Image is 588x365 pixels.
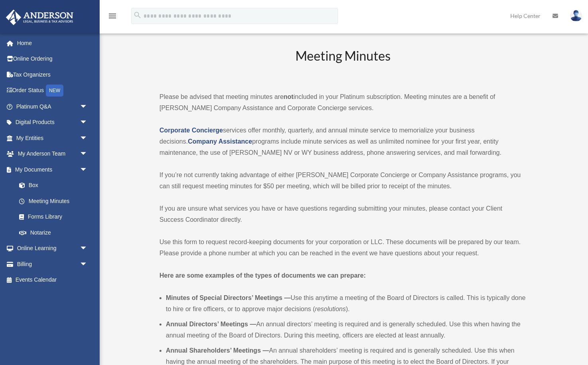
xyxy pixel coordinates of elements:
[159,91,526,114] p: Please be advised that meeting minutes are included in your Platinum subscription. Meeting minute...
[80,146,96,162] span: arrow_drop_down
[159,125,526,158] p: services offer monthly, quarterly, and annual minute service to memorialize your business decisio...
[570,10,582,22] img: User Pic
[6,114,100,130] a: Digital Productsarrow_drop_down
[6,51,100,67] a: Online Ordering
[6,162,100,178] a: My Documentsarrow_drop_down
[80,130,96,146] span: arrow_drop_down
[11,225,100,241] a: Notarize
[166,294,291,301] b: Minutes of Special Directors’ Meetings —
[159,272,366,279] strong: Here are some examples of the types of documents we can prepare:
[159,203,526,225] p: If you are unsure what services you have or have questions regarding submitting your minutes, ple...
[11,178,100,193] a: Box
[283,93,293,100] strong: not
[4,10,76,25] img: Anderson Advisors Platinum Portal
[46,85,63,97] div: NEW
[159,127,223,134] a: Corporate Concierge
[315,306,346,312] em: resolutions
[159,237,526,259] p: Use this form to request record-keeping documents for your corporation or LLC. These documents wi...
[6,99,100,114] a: Platinum Q&Aarrow_drop_down
[80,241,96,257] span: arrow_drop_down
[6,256,100,272] a: Billingarrow_drop_down
[188,138,252,145] a: Company Assistance
[80,162,96,178] span: arrow_drop_down
[11,209,100,225] a: Forms Library
[6,35,100,51] a: Home
[6,272,100,288] a: Events Calendar
[166,347,269,354] b: Annual Shareholders’ Meetings —
[166,321,256,328] b: Annual Directors’ Meetings —
[159,170,526,192] p: If you’re not currently taking advantage of either [PERSON_NAME] Corporate Concierge or Company A...
[166,319,526,341] li: An annual directors’ meeting is required and is generally scheduled. Use this when having the ann...
[6,130,100,146] a: My Entitiesarrow_drop_down
[11,193,96,209] a: Meeting Minutes
[6,67,100,83] a: Tax Organizers
[108,11,117,21] i: menu
[80,99,96,115] span: arrow_drop_down
[159,47,526,80] h2: Meeting Minutes
[6,146,100,162] a: My Anderson Teamarrow_drop_down
[108,14,117,21] a: menu
[6,241,100,256] a: Online Learningarrow_drop_down
[6,83,100,99] a: Order StatusNEW
[133,11,142,20] i: search
[80,114,96,131] span: arrow_drop_down
[80,256,96,272] span: arrow_drop_down
[166,292,526,315] li: Use this anytime a meeting of the Board of Directors is called. This is typically done to hire or...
